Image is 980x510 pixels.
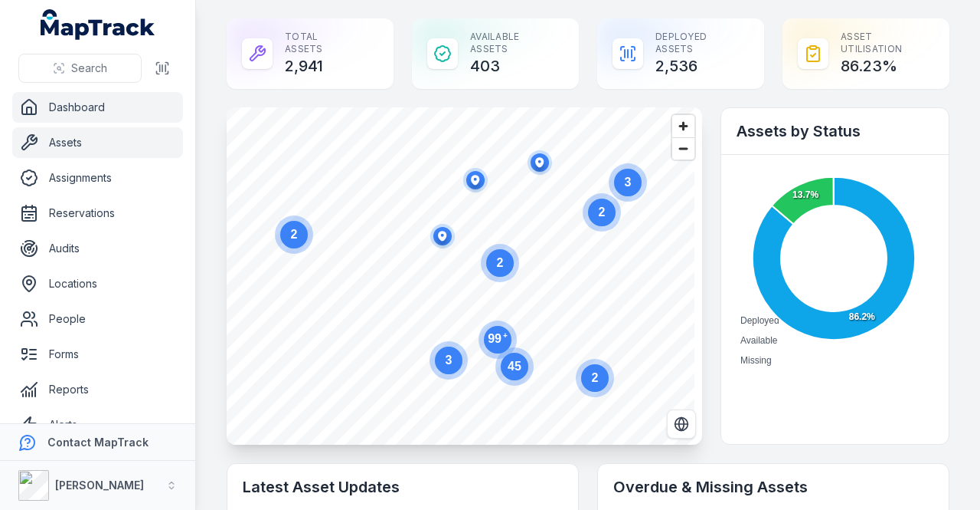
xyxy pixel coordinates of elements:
[740,335,777,346] span: Available
[672,137,694,160] button: Zoom out
[740,315,779,326] span: Deployed
[508,360,521,373] text: 45
[488,331,508,345] text: 99
[737,120,933,142] h2: Assets by Status
[599,206,606,219] text: 2
[592,371,599,384] text: 2
[12,304,183,334] a: People
[446,354,452,367] text: 3
[12,268,183,299] a: Locations
[243,476,563,498] h2: Latest Asset Updates
[47,436,149,449] strong: Contact MapTrack
[497,256,504,269] text: 2
[12,410,183,440] a: Alerts
[625,176,632,189] text: 3
[613,476,933,498] h2: Overdue & Missing Assets
[55,479,144,492] strong: [PERSON_NAME]
[740,355,772,366] span: Missing
[291,228,298,241] text: 2
[71,61,107,76] span: Search
[12,92,183,123] a: Dashboard
[503,331,508,340] tspan: +
[12,163,183,193] a: Assignments
[12,374,183,405] a: Reports
[18,54,142,83] button: Search
[12,127,183,158] a: Assets
[12,339,183,370] a: Forms
[227,107,694,445] canvas: Map
[41,9,155,40] a: MapTrack
[12,198,183,229] a: Reservations
[672,115,694,137] button: Zoom in
[667,410,696,439] button: Switch to Satellite View
[12,233,183,264] a: Audits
